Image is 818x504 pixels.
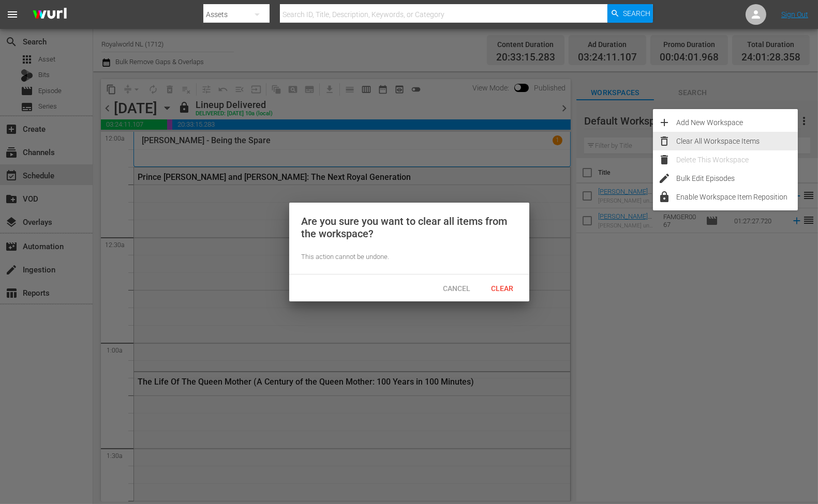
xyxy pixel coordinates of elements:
[302,252,517,262] div: This action cannot be undone.
[25,3,75,27] img: ans4CAIJ8jUAAAAAAAAAAAAAAAAAAAAAAAAgQb4GAAAAAAAAAAAAAAAAAAAAAAAAJMjXAAAAAAAAAAAAAAAAAAAAAAAAgAT5G...
[434,279,480,297] button: Cancel
[302,215,517,240] div: Are you sure you want to clear all items from the workspace?
[676,132,798,150] div: Clear All Workspace Items
[607,4,653,23] button: Search
[676,150,798,169] div: Delete This Workspace
[658,191,671,203] span: lock
[781,10,808,19] a: Sign Out
[623,4,650,23] span: Search
[676,188,798,206] div: Enable Workspace Item Reposition
[435,284,479,293] span: Cancel
[483,284,522,293] span: Clear
[676,169,798,188] div: Bulk Edit Episodes
[480,279,525,297] button: Clear
[6,8,19,21] span: menu
[676,113,798,132] div: Add New Workspace
[658,154,671,166] span: delete
[658,116,671,129] span: add
[658,172,671,185] span: edit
